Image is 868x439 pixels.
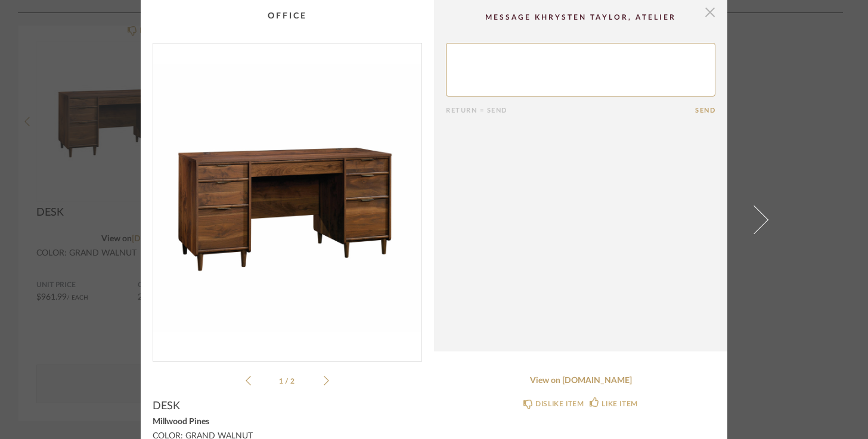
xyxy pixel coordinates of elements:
[153,400,180,413] span: DESK
[153,43,421,351] img: 6231a2ac-7026-4503-aef9-92ca3f382a51_1000x1000.jpg
[290,378,296,385] span: 2
[153,43,421,351] div: 0
[153,418,422,427] div: Millwood Pines
[535,398,584,410] div: DISLIKE ITEM
[695,107,715,114] button: Send
[446,376,715,386] a: View on [DOMAIN_NAME]
[602,398,637,410] div: LIKE ITEM
[279,378,285,385] span: 1
[285,378,290,385] span: /
[446,107,695,114] div: Return = Send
